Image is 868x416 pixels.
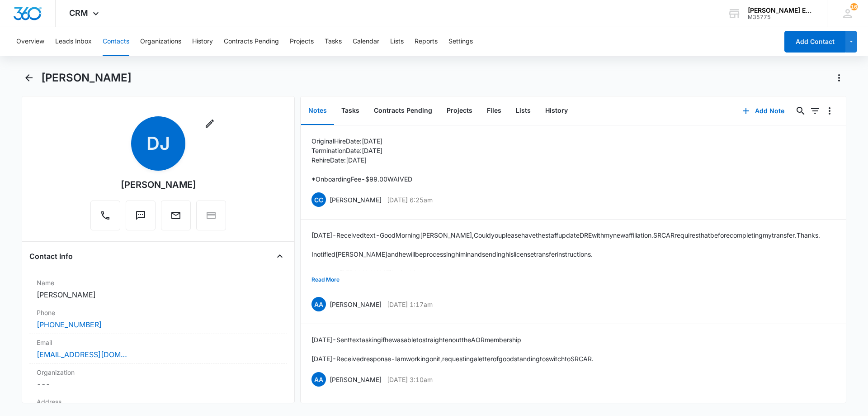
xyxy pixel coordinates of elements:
label: Name [37,278,280,287]
span: 16 [850,3,858,10]
p: Termination Date: [DATE] [311,146,412,155]
label: Address [37,397,280,406]
h1: [PERSON_NAME] [41,71,132,85]
button: Filters [808,104,822,118]
button: Contracts Pending [367,97,439,125]
button: Back [22,71,36,85]
p: [DATE]- Sent text asking if he was able to straighten out the AOR membership [311,335,594,344]
p: *Onboarding Fee - $99.00 WAIVED [311,174,412,184]
button: Add Contact [784,31,845,53]
button: Call [90,201,120,230]
p: [DATE] 1:17am [387,300,433,309]
button: Files [480,97,509,125]
button: Tasks [325,27,342,56]
p: Original Hire Date: [DATE] [311,136,412,146]
p: [PERSON_NAME] [330,300,382,309]
div: Organization--- [29,364,287,393]
p: [DATE] 3:10am [387,375,433,384]
button: Text [126,201,156,230]
div: notifications count [850,3,858,10]
p: I replied to [PERSON_NAME] letting him know the above. [311,268,820,278]
button: Add Note [733,100,793,122]
a: Text [126,215,156,222]
div: [PERSON_NAME] [121,178,196,191]
p: [DATE]- Received response- I am working on it, requesting a letter of good standing to switch to ... [311,354,594,363]
p: [DATE]- Received text- Good Morning [PERSON_NAME], Could you please have the staff update DRE wit... [311,230,820,240]
h4: Contact Info [29,251,73,262]
div: Phone[PHONE_NUMBER] [29,304,287,334]
label: Email [37,338,280,347]
a: Email [161,215,191,222]
span: CC [311,192,326,207]
div: account id [748,14,814,20]
div: account name [748,7,814,14]
span: AA [311,372,326,387]
a: [EMAIL_ADDRESS][DOMAIN_NAME] [37,349,127,360]
dd: [PERSON_NAME] [37,289,280,300]
button: Lists [390,27,404,56]
dd: --- [37,379,280,390]
div: Email[EMAIL_ADDRESS][DOMAIN_NAME] [29,334,287,364]
button: Settings [448,27,473,56]
span: DJ [131,116,185,171]
label: Phone [37,308,280,317]
button: Projects [439,97,480,125]
button: Close [273,249,287,263]
button: Calendar [353,27,379,56]
a: [PHONE_NUMBER] [37,319,102,330]
button: Email [161,201,191,230]
button: Tasks [334,97,367,125]
span: CRM [69,8,88,18]
p: [PERSON_NAME] [330,195,382,205]
button: Notes [301,97,334,125]
button: Contracts Pending [224,27,279,56]
button: Reports [415,27,438,56]
button: Lists [509,97,538,125]
div: Name[PERSON_NAME] [29,274,287,304]
button: Actions [832,71,846,85]
p: I notified [PERSON_NAME] and he will be processing him in and sending his license transfer instru... [311,249,820,259]
span: AA [311,297,326,311]
p: [DATE] 6:25am [387,195,433,205]
button: Projects [290,27,314,56]
p: Rehire Date: [DATE] [311,155,412,165]
button: History [538,97,575,125]
button: Overflow Menu [822,104,837,118]
button: Overview [16,27,44,56]
label: Organization [37,368,280,377]
button: Organizations [140,27,181,56]
button: Search... [793,104,808,118]
p: [PERSON_NAME] [330,375,382,384]
button: History [192,27,213,56]
a: Call [90,215,120,222]
button: Leads Inbox [55,27,92,56]
button: Contacts [103,27,129,56]
button: Read More [311,271,340,288]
